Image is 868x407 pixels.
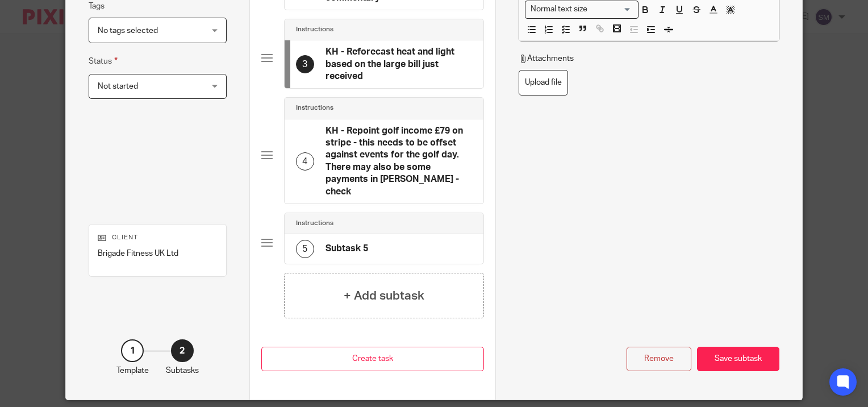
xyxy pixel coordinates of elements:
h4: Instructions [296,219,333,228]
h4: KH - Reforecast heat and light based on the large bill just received [325,46,472,82]
div: 1 [121,339,144,362]
h4: Subtask 5 [325,243,368,255]
h4: KH - Repoint golf income £79 on stripe - this needs to be offset against events for the golf day.... [325,125,472,198]
h4: Instructions [296,103,333,113]
div: 4 [296,152,314,171]
p: Brigade Fitness UK Ltd [98,248,218,259]
input: Search for option [591,3,632,15]
span: Normal text size [528,3,590,15]
label: Upload file [519,70,568,95]
h4: Instructions [296,25,333,34]
span: No tags selected [98,27,158,35]
label: Status [89,55,118,68]
p: Template [116,365,149,376]
p: Client [98,233,218,242]
div: 5 [296,240,314,258]
p: Subtasks [166,365,199,376]
h4: + Add subtask [344,287,424,305]
label: Tags [89,1,105,12]
button: Create task [261,347,484,371]
div: Search for option [525,1,639,18]
p: Attachments [519,53,574,64]
div: Save subtask [697,347,779,371]
span: Not started [98,82,138,90]
div: Remove [627,347,691,371]
div: 2 [171,339,194,362]
div: 3 [296,55,314,73]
